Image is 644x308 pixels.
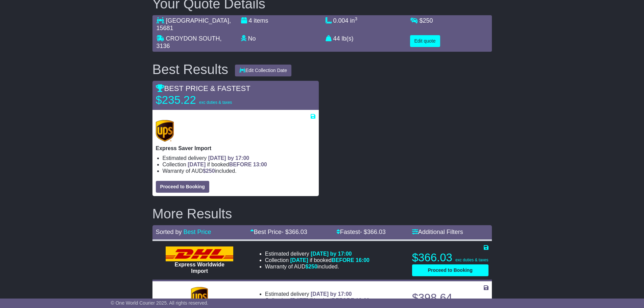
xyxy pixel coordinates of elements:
[163,161,315,168] li: Collection
[265,257,369,263] li: Collection
[156,93,240,107] p: $235.22
[111,300,209,306] span: © One World Courier 2025. All rights reserved.
[248,35,256,42] span: No
[290,298,369,303] span: if booked
[342,35,354,42] span: lb(s)
[166,17,229,24] span: [GEOGRAPHIC_DATA]
[250,229,307,235] a: Best Price- $366.03
[174,262,224,274] span: Express Worldwide Import
[265,291,369,297] li: Estimated delivery
[156,145,315,151] p: Express Saver Import
[356,298,369,303] span: 13:00
[163,168,315,174] li: Warranty of AUD included.
[308,264,317,269] span: 250
[311,251,352,257] span: [DATE] by 17:00
[235,65,291,76] button: Edit Collection Date
[290,298,308,303] span: [DATE]
[282,229,307,235] span: - $
[412,291,488,305] p: $398.64
[290,257,369,263] span: if booked
[166,35,220,42] span: CROYDON SOUTH
[156,229,182,235] span: Sorted by
[350,17,358,24] span: in
[420,17,433,24] span: $
[265,297,369,304] li: Collection
[265,263,369,270] li: Warranty of AUD included.
[188,162,206,167] span: [DATE]
[311,291,352,297] span: [DATE] by 17:00
[157,35,222,49] span: , 3136
[332,298,354,303] span: BEFORE
[152,206,492,221] h2: More Results
[410,35,440,47] button: Edit quote
[455,298,488,303] span: exc duties & taxes
[333,17,349,24] span: 0.004
[166,246,233,261] img: DHL: Express Worldwide Import
[333,35,340,42] span: 44
[336,229,386,235] a: Fastest- $366.03
[356,257,369,263] span: 16:00
[455,258,488,262] span: exc duties & taxes
[149,62,232,77] div: Best Results
[188,162,267,167] span: if booked
[156,120,174,142] img: UPS (new): Express Saver Import
[290,257,308,263] span: [DATE]
[253,162,267,167] span: 13:00
[191,287,208,307] img: UPS (new): Expedited Import
[199,100,232,105] span: exc duties & taxes
[156,84,251,93] span: BEST PRICE & FASTEST
[360,229,386,235] span: - $
[156,181,209,193] button: Proceed to Booking
[208,155,249,161] span: [DATE] by 17:00
[423,17,433,24] span: 250
[305,264,317,269] span: $
[206,168,215,174] span: 250
[412,251,488,264] p: $366.03
[412,264,488,276] button: Proceed to Booking
[412,229,463,235] a: Additional Filters
[163,155,315,161] li: Estimated delivery
[332,257,354,263] span: BEFORE
[355,16,358,21] sup: 3
[184,229,211,235] a: Best Price
[254,17,268,24] span: items
[157,17,231,31] span: , 15681
[289,229,307,235] span: 366.03
[203,168,215,174] span: $
[249,17,252,24] span: 4
[265,251,369,257] li: Estimated delivery
[229,162,252,167] span: BEFORE
[367,229,386,235] span: 366.03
